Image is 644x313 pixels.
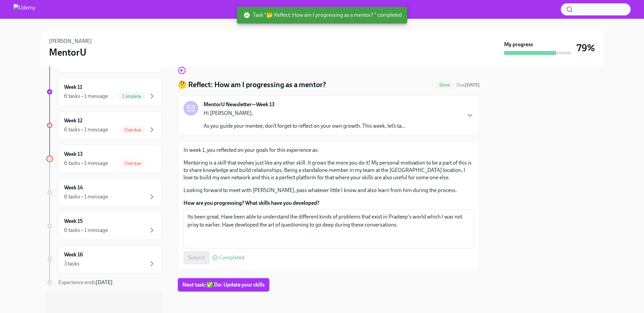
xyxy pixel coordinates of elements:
h6: Week 13 [64,150,83,158]
h3: 79% [577,42,595,54]
a: Week 116 tasks • 1 messageComplete [46,78,162,106]
h3: MentorU [49,46,87,58]
span: Done [435,82,454,87]
p: Looking forward to meet with [PERSON_NAME], pass whatever little I know and also learn from him d... [183,187,474,194]
span: Next task : ✅ Do: Update your skills [182,281,265,288]
span: Experience ends [58,279,113,286]
div: 6 tasks • 1 message [64,193,108,200]
h6: [PERSON_NAME] [49,38,92,45]
h6: Week 11 [64,83,82,91]
div: 6 tasks • 1 message [64,227,108,234]
h6: Week 15 [64,217,83,225]
span: Overdue [120,127,145,132]
label: How are you progressing? What skills have you developed? [183,199,474,207]
h6: Week 16 [64,251,83,258]
h4: 🤔 Reflect: How am I progressing as a mentor? [178,80,326,90]
strong: My progress [504,41,533,48]
span: Completed [219,255,245,260]
p: As you guide your mentee, don’t forget to reflect on your own growth. This week, let’s ta... [204,122,406,130]
strong: MentorU Newsletter—Week 13 [204,101,275,108]
h6: Week 12 [64,117,83,124]
img: Udemy [13,4,35,15]
p: Mentoring is a skill that evolves just like any other skill. It grows the more you do it! My pers... [183,159,474,181]
div: 6 tasks • 1 message [64,160,108,167]
div: 6 tasks • 1 message [64,126,108,133]
p: Hi [PERSON_NAME], [204,110,406,117]
a: Week 163 tasks [46,245,162,273]
div: 6 tasks • 1 message [64,92,108,100]
div: 3 tasks [64,260,79,267]
p: In week 1, you reflected on your goals for this experience as: [183,146,474,154]
span: Due [457,82,480,88]
span: Complete [118,94,145,99]
strong: [DATE] [465,82,480,88]
span: August 30th, 2025 09:30 [457,82,480,88]
a: Week 146 tasks • 1 message [46,178,162,206]
h6: Week 14 [64,184,83,191]
span: Overdue [120,161,145,166]
strong: [DATE] [96,279,113,286]
a: Week 156 tasks • 1 message [46,212,162,240]
a: Week 126 tasks • 1 messageOverdue [46,111,162,139]
button: Next task:✅ Do: Update your skills [178,278,269,292]
textarea: Its been great. Have been able to understand the different kinds of problems that exist in Pradee... [187,213,470,245]
a: Week 136 tasks • 1 messageOverdue [46,145,162,173]
span: Task "🤔 Reflect: How am I progressing as a mentor? " completed [244,11,402,19]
